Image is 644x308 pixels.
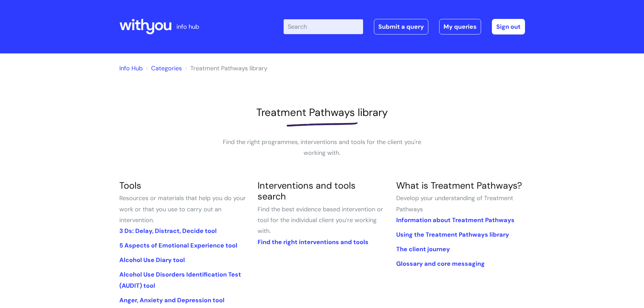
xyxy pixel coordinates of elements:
a: Find the right interventions and tools [258,238,368,246]
a: Glossary and core messaging [396,260,485,268]
p: info hub [176,21,199,32]
a: Submit a query [374,19,428,34]
a: Using the Treatment Pathways library [396,231,509,239]
a: Information about Treatment Pathways [396,216,515,224]
a: What is Treatment Pathways? [396,180,522,191]
a: The client journey [396,245,450,253]
a: Alcohol Use Diary tool [119,256,185,264]
a: Interventions and tools search [258,180,356,202]
div: | - [284,19,525,34]
li: Solution home [144,63,182,74]
a: Anger, Anxiety and Depression tool [119,296,224,304]
p: Find the right programmes, interventions and tools for the client you're working with. [221,137,424,159]
li: Treatment Pathways library [184,63,267,74]
a: Alcohol Use Disorders Identification Test (AUDIT) tool [119,270,241,289]
a: Tools [119,180,141,191]
a: Categories [151,64,182,72]
span: Resources or materials that help you do your work or that you use to carry out an intervention. [119,194,246,224]
a: Sign out [492,19,525,34]
a: 5 Aspects of Emotional Experience tool [119,241,237,250]
a: 3 Ds: Delay, Distract, Decide tool [119,227,217,235]
input: Search [284,19,363,34]
span: Find the best evidence based intervention or tool for the individual client you’re working with. [258,205,383,235]
a: My queries [439,19,481,34]
a: Info Hub [119,64,143,72]
span: Develop your understanding of Treatment Pathways [396,194,513,213]
h1: Treatment Pathways library [119,106,525,119]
